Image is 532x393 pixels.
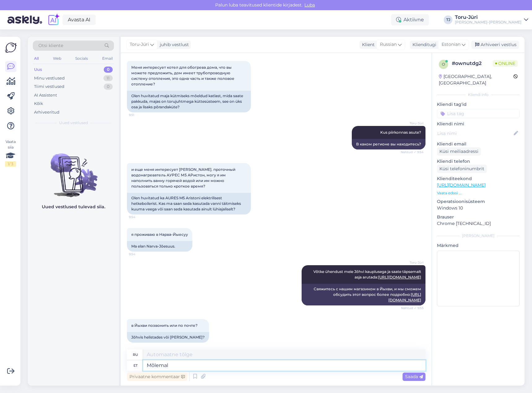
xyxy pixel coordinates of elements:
p: Operatsioonisüsteem [437,198,520,205]
a: [URL][DOMAIN_NAME] [378,275,421,279]
span: Russian [380,41,397,48]
span: 9:51 [129,113,152,117]
div: Свяжитесь с нашим магазином в Йыхви, и мы сможем обсудить этот вопрос более подробно: [302,284,425,305]
span: o [442,62,445,67]
p: Märkmed [437,242,520,249]
div: Privaatne kommentaar [127,373,187,381]
div: Toru-Jüri [455,15,521,20]
div: Web [52,54,63,63]
p: Chrome [TECHNICAL_ID] [437,220,520,227]
div: TJ [444,15,452,24]
div: Arhiveeri vestlus [471,41,519,49]
div: Küsi telefoninumbrit [437,165,487,173]
span: 9:56 [129,343,152,348]
span: Toru-Jüri [130,41,149,48]
span: Otsi kliente [38,42,63,49]
span: Меня интересует котел для обогрева дома, что вы можете предложить, дом имеет трубопроводную систе... [131,65,235,86]
p: Brauser [437,214,520,220]
span: и еще меня интересует [PERSON_NAME]. проточный водонагреватель АУРЕС М5 АРистон, могу я им наполн... [131,167,236,188]
span: Online [493,60,518,67]
div: Ma elan Narva-Jõesuus. [127,241,192,252]
div: et [133,360,137,371]
div: Socials [74,54,89,63]
p: Windows 10 [437,205,520,211]
div: Minu vestlused [34,75,65,81]
span: я проживаю в Нарва-Йыесуу [131,232,188,237]
input: Lisa tag [437,109,520,118]
p: Vaata edasi ... [437,190,520,196]
span: в Йыхви позвонить или по почте? [131,323,198,328]
div: Email [101,54,114,63]
input: Lisa nimi [437,130,512,137]
div: 1 / 3 [5,161,16,167]
div: Kõik [34,101,43,107]
div: Küsi meiliaadressi [437,147,481,156]
span: Estonian [442,41,460,48]
div: All [33,54,40,63]
a: [URL][DOMAIN_NAME] [437,182,486,188]
img: Askly Logo [5,42,17,54]
span: Saada [405,374,423,379]
p: Kliendi nimi [437,121,520,127]
div: Klient [360,41,375,48]
div: [GEOGRAPHIC_DATA], [GEOGRAPHIC_DATA] [439,73,513,86]
div: 0 [104,67,113,73]
img: explore-ai [47,13,60,26]
img: No chats [28,142,119,198]
div: ru [133,349,138,360]
span: Uued vestlused [59,120,88,126]
p: Uued vestlused tulevad siia. [42,204,105,210]
p: Kliendi email [437,141,520,147]
span: 9:54 [129,252,152,257]
div: Olen huvitatud ka AURES M5 Aristoni elektrilisest hetkeboilerist. Kas ma saan seda kasutada vanni... [127,193,251,214]
div: # ownutdg2 [452,60,493,67]
div: 0 [104,84,113,90]
div: Olen huvitatud maja kütmiseks mõeldud katlast, mida saate pakkuda, majas on torujuhtmega küttesüs... [127,91,251,112]
div: Kliendi info [437,92,520,97]
p: Kliendi tag'id [437,101,520,108]
a: Avasta AI [63,15,96,25]
div: 11 [103,75,113,81]
span: Võtke ühendust meie Jõhvi kauplusega ja saate täpsemalt asja arutada: [313,269,422,279]
p: Kliendi telefon [437,158,520,165]
div: [PERSON_NAME]-[PERSON_NAME] [455,20,521,25]
div: juhib vestlust [157,41,189,48]
div: Jõhvis helistades või [PERSON_NAME]? [127,332,209,343]
textarea: Mõlemal [143,360,425,371]
span: Toru-Jüri [400,121,424,126]
span: 9:54 [129,215,152,219]
div: Vaata siia [5,139,16,167]
div: [PERSON_NAME] [437,233,520,239]
div: Uus [34,67,42,73]
p: Klienditeekond [437,175,520,182]
div: Tiimi vestlused [34,84,64,90]
span: Luba [303,2,317,8]
div: Arhiveeritud [34,109,59,115]
span: Kus piirkonnas asute? [380,130,421,135]
span: Toru-Jüri [400,260,424,265]
div: В каком регионе вы находитесь? [352,139,425,149]
div: Aktiivne [391,14,429,25]
div: AI Assistent [34,92,57,98]
div: Klienditugi [410,41,436,48]
span: Nähtud ✓ 9:54 [400,150,424,154]
a: Toru-Jüri[PERSON_NAME]-[PERSON_NAME] [455,15,528,25]
span: Nähtud ✓ 9:55 [400,306,424,310]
